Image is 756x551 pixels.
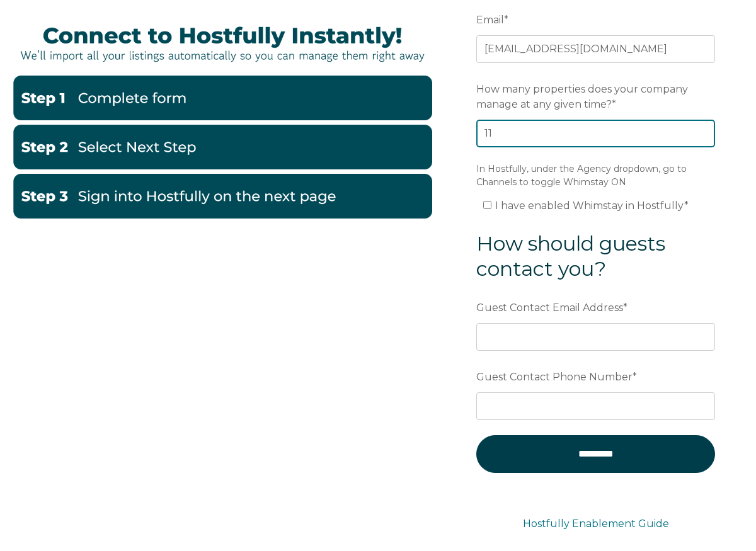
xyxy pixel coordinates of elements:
[476,298,623,317] span: Guest Contact Email Address
[523,518,669,530] a: Hostfully Enablement Guide
[13,125,432,169] img: Hostfully 2-1
[13,14,432,71] img: Hostfully Banner
[495,200,689,212] span: I have enabled Whimstay in Hostfully
[13,76,432,120] img: Hostfully 1-1
[13,174,432,219] img: Hostfully 3-2
[476,231,665,281] span: How should guests contact you?
[476,367,633,387] span: Guest Contact Phone Number
[476,79,688,114] span: How many properties does your company manage at any given time?
[476,162,715,189] legend: In Hostfully, under the Agency dropdown, go to Channels to toggle Whimstay ON
[483,201,491,209] input: I have enabled Whimstay in Hostfully*
[476,10,504,30] span: Email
